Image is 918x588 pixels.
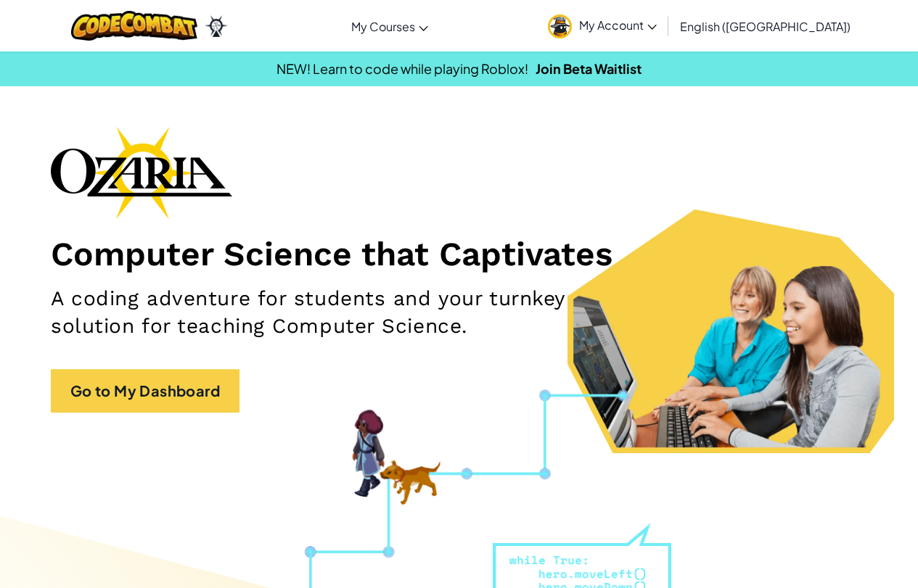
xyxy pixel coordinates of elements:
[205,15,228,37] img: Ozaria
[673,7,858,46] a: English ([GEOGRAPHIC_DATA])
[51,369,239,413] a: Go to My Dashboard
[71,11,198,41] img: CodeCombat logo
[351,19,415,34] span: My Courses
[579,17,657,33] span: My Account
[344,7,435,46] a: My Courses
[680,19,851,34] span: English ([GEOGRAPHIC_DATA])
[51,285,598,340] h2: A coding adventure for students and your turnkey solution for teaching Computer Science.
[51,233,867,274] h1: Computer Science that Captivates
[536,60,642,77] a: Join Beta Waitlist
[541,3,664,49] a: My Account
[51,126,232,219] img: Ozaria branding logo
[276,60,528,77] span: NEW! Learn to code while playing Roblox!
[548,15,572,38] img: avatar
